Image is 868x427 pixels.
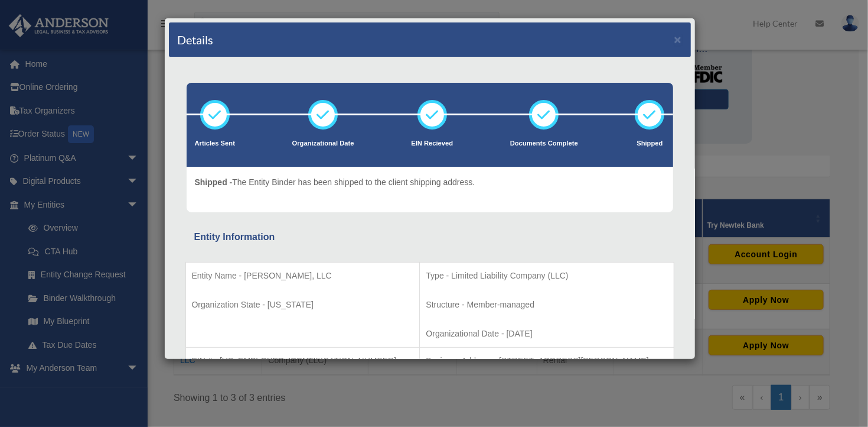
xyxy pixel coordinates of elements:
p: EIN # - [US_EMPLOYER_IDENTIFICATION_NUMBER] [192,354,414,368]
p: EIN Recieved [411,138,453,150]
p: Business Address - [STREET_ADDRESS][PERSON_NAME] [426,354,667,368]
span: Shipped - [195,177,233,187]
button: × [674,33,682,46]
p: Entity Name - [PERSON_NAME], LLC [192,269,414,283]
p: Structure - Member-managed [426,297,667,312]
p: The Entity Binder has been shipped to the client shipping address. [195,175,475,190]
p: Type - Limited Liability Company (LLC) [426,269,667,283]
div: Entity Information [194,229,665,245]
p: Organization State - [US_STATE] [192,297,414,312]
p: Organizational Date - [DATE] [426,326,667,341]
p: Articles Sent [195,138,235,150]
p: Documents Complete [510,138,578,150]
p: Shipped [635,138,664,150]
h4: Details [178,31,214,48]
p: Organizational Date [292,138,354,150]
